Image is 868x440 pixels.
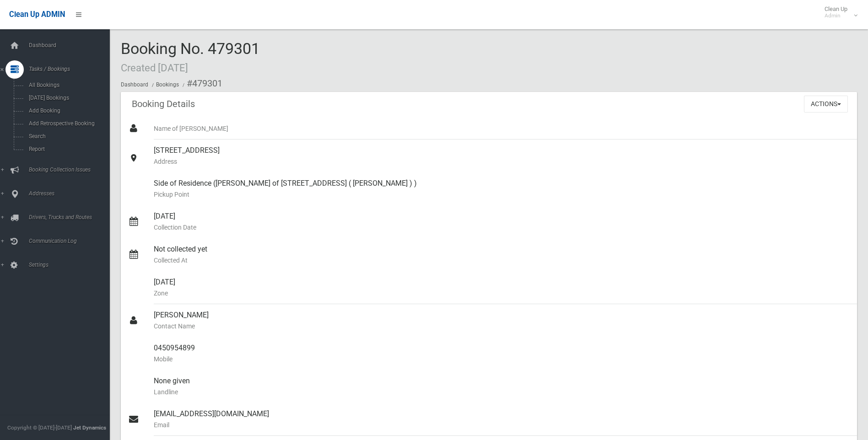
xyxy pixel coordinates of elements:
span: Tasks / Bookings [26,66,117,72]
span: Dashboard [26,42,117,48]
span: Booking No. 479301 [121,39,260,75]
div: 0450954899 [154,337,850,370]
span: Settings [26,262,117,268]
small: Landline [154,386,850,397]
small: Mobile [154,354,850,365]
span: Drivers, Trucks and Routes [26,214,117,220]
small: Zone [154,288,850,299]
div: [PERSON_NAME] [154,304,850,337]
span: Communication Log [26,238,117,244]
span: Addresses [26,190,117,197]
div: None given [154,370,850,403]
span: Add Booking [26,107,109,114]
small: Admin [825,12,847,19]
small: Name of [PERSON_NAME] [154,123,850,134]
span: Clean Up ADMIN [9,10,65,19]
a: Dashboard [121,81,148,88]
a: Bookings [156,81,179,88]
a: [EMAIL_ADDRESS][DOMAIN_NAME]Email [121,403,857,436]
li: #479301 [180,75,222,92]
span: Copyright © [DATE]-[DATE] [7,424,72,431]
span: Search [26,133,109,140]
small: Address [154,156,850,167]
small: Collection Date [154,222,850,233]
div: Side of Residence ([PERSON_NAME] of [STREET_ADDRESS] ( [PERSON_NAME] ) ) [154,172,850,205]
span: Add Retrospective Booking [26,120,109,127]
div: [DATE] [154,271,850,304]
small: Created [DATE] [121,62,188,74]
div: [DATE] [154,205,850,238]
small: Email [154,419,850,430]
span: Booking Collection Issues [26,166,117,173]
button: Actions [804,96,848,113]
span: Clean Up [820,5,857,19]
div: [STREET_ADDRESS] [154,140,850,172]
span: [DATE] Bookings [26,95,109,101]
div: [EMAIL_ADDRESS][DOMAIN_NAME] [154,403,850,436]
span: Report [26,146,109,152]
small: Collected At [154,255,850,266]
small: Pickup Point [154,189,850,200]
span: All Bookings [26,82,109,88]
strong: Jet Dynamics [73,424,106,431]
small: Contact Name [154,321,850,332]
header: Booking Details [121,95,206,113]
div: Not collected yet [154,238,850,271]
